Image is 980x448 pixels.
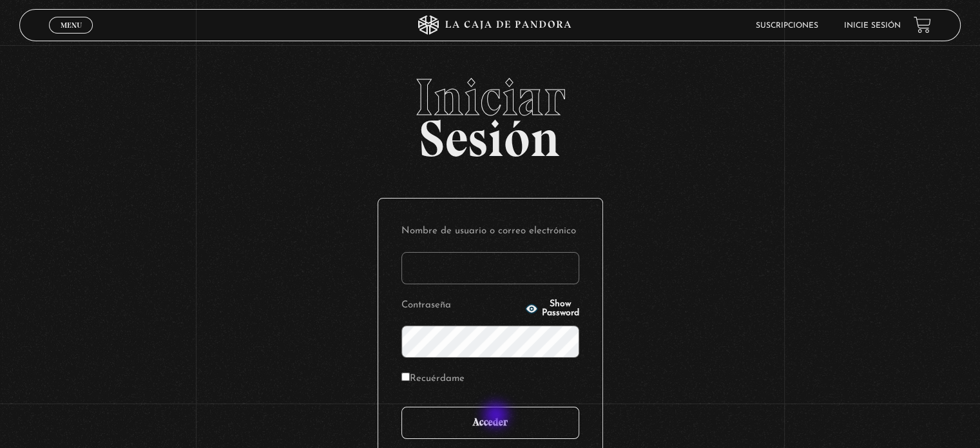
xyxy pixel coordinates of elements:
[844,22,901,30] a: Inicie sesión
[56,32,86,41] span: Cerrar
[756,22,818,30] a: Suscripciones
[525,300,579,318] button: Show Password
[914,16,931,34] a: View your shopping cart
[401,369,465,389] label: Recuérdame
[19,72,960,154] h2: Sesión
[19,72,960,123] span: Iniciar
[401,222,579,242] label: Nombre de usuario o correo electrónico
[401,373,410,381] input: Recuérdame
[61,21,82,29] span: Menu
[401,296,521,316] label: Contraseña
[401,407,579,439] input: Acceder
[542,300,579,318] span: Show Password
